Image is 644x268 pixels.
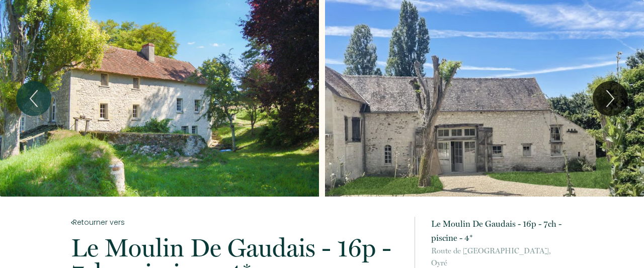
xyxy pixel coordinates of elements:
[593,81,628,116] button: Next
[431,217,573,245] p: Le Moulin De Gaudais - 16p - 7ch - piscine - 4*
[431,245,573,257] span: Route de [GEOGRAPHIC_DATA],
[16,81,51,116] button: Previous
[71,217,401,228] a: Retourner vers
